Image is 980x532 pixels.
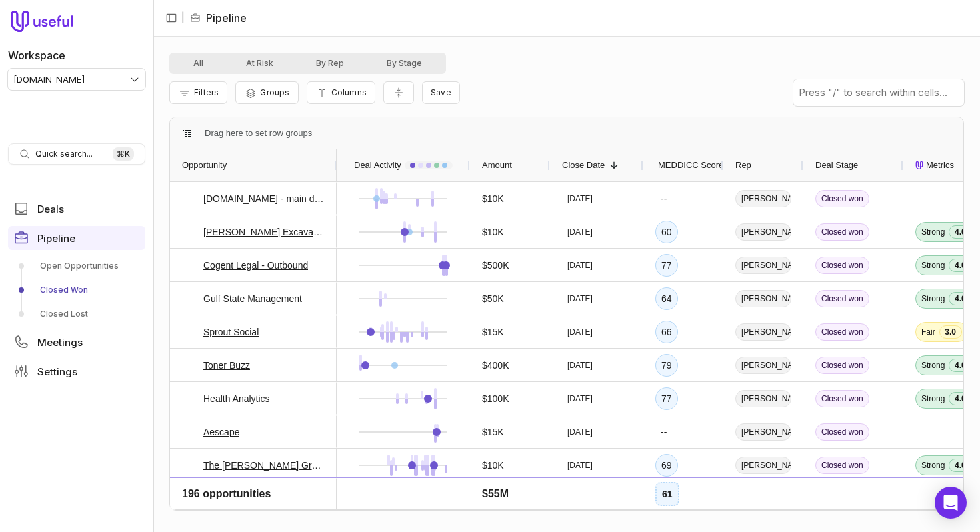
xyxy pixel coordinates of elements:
[37,367,77,377] span: Settings
[8,47,65,63] label: Workspace
[655,321,678,343] div: 66
[482,157,512,173] span: Amount
[482,491,504,507] span: $10K
[482,291,504,307] span: $50K
[203,424,239,440] a: Aescape
[567,293,593,304] time: [DATE]
[37,337,83,347] span: Meetings
[815,423,869,441] span: Closed won
[365,55,443,71] button: By Stage
[8,226,145,250] a: Pipeline
[735,257,791,274] span: [PERSON_NAME]
[203,391,270,407] a: Health Analytics
[307,81,375,104] button: Columns
[735,457,791,474] span: [PERSON_NAME]
[422,81,460,104] button: Create a new saved view
[815,257,869,274] span: Closed won
[939,325,962,339] span: 3.0
[658,157,723,173] span: MEDDICC Score
[655,487,678,510] div: 66
[567,327,593,337] time: [DATE]
[735,290,791,307] span: [PERSON_NAME]
[949,225,971,239] span: 4.0
[161,8,181,28] button: Collapse sidebar
[655,354,678,377] div: 79
[567,227,593,237] time: [DATE]
[735,390,791,407] span: [PERSON_NAME]
[567,360,593,371] time: [DATE]
[921,360,945,371] span: Strong
[921,460,945,471] span: Strong
[655,254,678,277] div: 77
[949,359,971,372] span: 4.0
[8,197,145,221] a: Deals
[203,324,259,340] a: Sprout Social
[735,323,791,341] span: [PERSON_NAME]
[815,357,869,374] span: Closed won
[567,193,593,204] time: [DATE]
[921,493,935,504] span: Fair
[172,55,225,71] button: All
[815,190,869,207] span: Closed won
[482,257,509,273] span: $500K
[949,392,971,405] span: 4.0
[735,490,791,507] span: [PERSON_NAME]
[203,191,325,207] a: [DOMAIN_NAME] - main deal
[735,223,791,241] span: [PERSON_NAME]
[203,357,250,373] a: Toner Buzz
[655,221,678,243] div: 60
[815,323,869,341] span: Closed won
[567,460,593,471] time: [DATE]
[203,457,325,473] a: The [PERSON_NAME] Group
[203,257,308,273] a: Cogent Legal - Outbound
[815,457,869,474] span: Closed won
[8,330,145,354] a: Meetings
[735,357,791,374] span: [PERSON_NAME]
[295,55,365,71] button: By Rep
[8,255,145,277] a: Open Opportunities
[194,87,219,97] span: Filters
[815,290,869,307] span: Closed won
[8,255,145,325] div: Pipeline submenu
[260,87,289,97] span: Groups
[793,79,964,106] input: Press "/" to search within cells...
[935,487,967,519] div: Open Intercom Messenger
[926,157,954,173] span: Metrics
[482,424,504,440] span: $15K
[205,125,312,141] span: Drag here to set row groups
[567,427,593,437] time: [DATE]
[482,191,504,207] span: $10K
[203,291,302,307] a: Gulf State Management
[482,391,509,407] span: $100K
[815,223,869,241] span: Closed won
[225,55,295,71] button: At Risk
[655,387,678,410] div: 77
[921,260,945,271] span: Strong
[655,188,672,209] div: --
[735,423,791,441] span: [PERSON_NAME]
[203,224,325,240] a: [PERSON_NAME] Excavators Limited - New Deal
[113,147,134,161] kbd: ⌘ K
[655,454,678,477] div: 69
[35,149,93,159] span: Quick search...
[567,493,593,504] time: [DATE]
[949,259,971,272] span: 4.0
[815,390,869,407] span: Closed won
[482,357,509,373] span: $400K
[655,421,672,443] div: --
[655,287,678,310] div: 64
[949,292,971,305] span: 4.0
[949,459,971,472] span: 4.0
[37,233,75,243] span: Pipeline
[482,224,504,240] span: $10K
[815,157,858,173] span: Deal Stage
[735,157,751,173] span: Rep
[354,157,401,173] span: Deal Activity
[383,81,414,105] button: Collapse all rows
[921,227,945,237] span: Strong
[235,81,298,104] button: Group Pipeline
[482,324,504,340] span: $15K
[815,490,869,507] span: Closed won
[921,327,935,337] span: Fair
[190,10,247,26] li: Pipeline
